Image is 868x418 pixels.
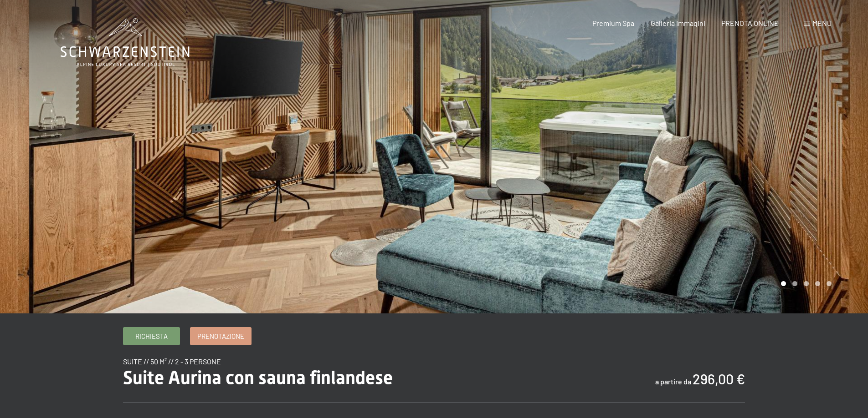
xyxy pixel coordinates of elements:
[197,332,244,341] span: Prenotazione
[190,327,251,345] a: Prenotazione
[655,377,691,386] span: a partire da
[123,357,221,366] span: suite // 50 m² // 2 - 3 persone
[812,19,832,27] span: Menu
[721,19,779,27] a: PRENOTA ONLINE
[123,327,180,345] a: Richiesta
[651,19,705,27] a: Galleria immagini
[693,371,745,387] b: 296,00 €
[592,19,634,27] a: Premium Spa
[123,367,393,388] span: Suite Aurina con sauna finlandese
[135,332,168,341] span: Richiesta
